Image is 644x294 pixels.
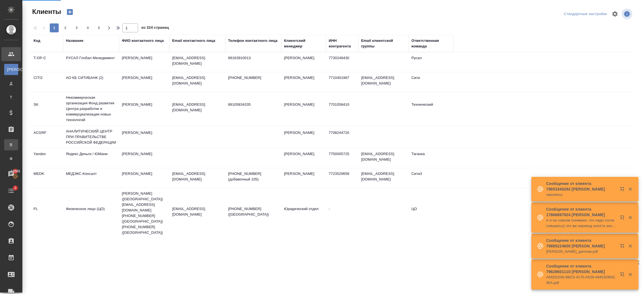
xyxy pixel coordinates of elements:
[616,269,630,282] button: Открыть в новой вкладке
[624,187,636,192] button: Закрыть
[281,52,326,72] td: [PERSON_NAME]
[63,7,77,17] button: Создать
[83,23,92,32] button: 4
[228,102,278,107] p: 89105834335
[63,168,119,188] td: МЕДЭКС-Консалт
[34,38,40,44] div: Код
[7,67,15,72] span: [PERSON_NAME]
[546,181,616,192] p: Сообщение от клиента 79653340292 [PERSON_NAME]
[11,185,20,191] span: 2
[616,184,630,197] button: Открыть в новой вкладке
[329,38,356,49] div: ИНН контрагента
[63,126,119,148] td: АНАЛИТИЧЕСКИЙ ЦЕНТР ПРИ ПРАВИТЕЛЬСТВЕ РОССИЙСКОЙ ФЕДЕРАЦИИ
[4,78,18,89] a: Д
[4,153,18,164] a: Ф
[31,99,63,119] td: SK
[63,203,119,223] td: Физическое лицо (ЦО)
[31,148,63,168] td: Yandex
[228,171,278,182] p: [PHONE_NUMBER] (добавочный 105)
[122,38,164,44] div: ФИО контактного лица
[72,23,81,32] button: 3
[83,25,92,31] span: 4
[361,38,406,49] div: Email клиентской группы
[546,249,616,254] p: [PERSON_NAME]_диплом.pdf
[66,38,83,44] div: Название
[409,203,453,223] td: ЦО
[281,203,326,223] td: Юридический отдел
[7,81,15,86] span: Д
[228,75,278,81] p: [PHONE_NUMBER]
[119,99,169,119] td: [PERSON_NAME]
[31,72,63,92] td: CITI2
[281,168,326,188] td: [PERSON_NAME]
[31,203,63,223] td: FL
[141,24,169,32] span: из 324 страниц
[616,212,630,225] button: Открыть в новой вкладке
[94,25,103,31] span: 5
[7,156,15,162] span: Ф
[409,148,453,168] td: Таганка
[172,171,222,182] p: [EMAIL_ADDRESS][DOMAIN_NAME]
[409,72,453,92] td: Сити
[1,184,21,198] a: 2
[228,206,278,217] p: [PHONE_NUMBER] ([GEOGRAPHIC_DATA])
[31,168,63,188] td: MEDK
[119,168,169,188] td: [PERSON_NAME]
[326,148,358,168] td: 7750005725
[61,23,70,32] button: 2
[63,148,119,168] td: Яндекс Деньги / ЮМани
[326,168,358,188] td: 7723529656
[546,238,616,249] p: Сообщение от клиента 79885224600 [PERSON_NAME]
[281,99,326,119] td: [PERSON_NAME]
[409,168,453,188] td: Сити3
[326,127,358,147] td: 7708244720
[228,38,278,44] div: Телефон контактного лица
[228,55,278,61] p: 89163910013
[622,9,633,19] span: Посмотреть информацию
[72,25,81,31] span: 3
[281,148,326,168] td: [PERSON_NAME]
[284,38,323,49] div: Клиентский менеджер
[7,142,15,148] span: В
[172,102,222,113] p: [EMAIL_ADDRESS][DOMAIN_NAME]
[358,148,409,168] td: [EMAIL_ADDRESS][DOMAIN_NAME]
[326,203,358,223] td: -
[358,168,409,188] td: [EMAIL_ADDRESS][DOMAIN_NAME]
[281,127,326,147] td: [PERSON_NAME]
[31,127,63,147] td: ACGRF
[172,206,222,217] p: [EMAIL_ADDRESS][DOMAIN_NAME]
[624,244,636,249] button: Закрыть
[281,72,326,92] td: [PERSON_NAME]
[409,52,453,72] td: Русал
[546,263,616,274] p: Сообщение от клиента 79628601110 [PERSON_NAME]
[119,127,169,147] td: [PERSON_NAME]
[562,10,608,18] div: split button
[624,215,636,220] button: Закрыть
[608,7,622,21] span: Настроить таблицу
[119,148,169,168] td: [PERSON_NAME]
[63,92,119,126] td: Некоммерческая организация Фонд развития Центра разработки и коммерциализации новых технологий
[94,23,103,32] button: 5
[546,206,616,218] p: Сообщение от клиента 17866897924 [PERSON_NAME]
[7,95,15,100] span: Т
[172,55,222,66] p: [EMAIL_ADDRESS][DOMAIN_NAME]
[411,38,451,49] div: Ответственная команда
[358,72,409,92] td: [EMAIL_ADDRESS][DOMAIN_NAME]
[326,52,358,72] td: 7730248430
[61,25,70,31] span: 2
[624,272,636,277] button: Закрыть
[4,92,18,103] a: Т
[4,139,18,150] a: В
[546,274,616,286] p: A582D2D6-8BC5-4170-A529-49453DB5C96A.pdf
[7,168,23,174] span: 10505
[546,218,616,229] p: А я не совсем понимаю, что надо согласовывать)) это же перевод word to word . И он конечно выглядит
[172,38,215,44] div: Email контактного лица
[326,99,358,119] td: 7701058410
[616,240,630,254] button: Открыть в новой вкладке
[326,72,358,92] td: 7710401987
[546,192,616,197] p: нашлись)
[4,64,18,75] a: [PERSON_NAME]
[119,72,169,92] td: [PERSON_NAME]
[119,52,169,72] td: [PERSON_NAME]
[63,72,119,92] td: АО КБ СИТИБАНК (2)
